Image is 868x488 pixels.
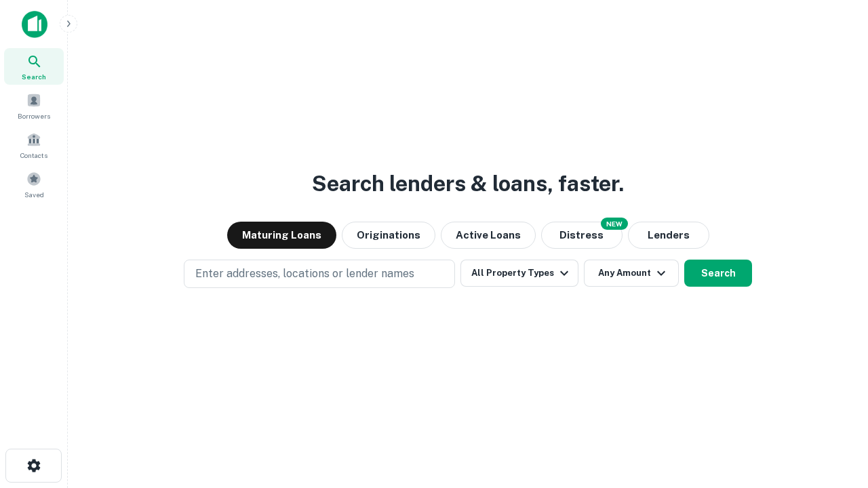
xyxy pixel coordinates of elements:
[628,222,709,249] button: Lenders
[312,167,624,200] h3: Search lenders & loans, faster.
[4,48,64,85] a: Search
[22,11,47,38] img: capitalize-icon.png
[601,218,628,230] div: NEW
[800,380,868,445] iframe: Chat Widget
[184,260,455,288] button: Enter addresses, locations or lender names
[22,71,46,82] span: Search
[4,166,64,203] a: Saved
[227,222,336,249] button: Maturing Loans
[4,87,64,124] a: Borrowers
[342,222,435,249] button: Originations
[18,110,50,121] span: Borrowers
[541,222,623,249] button: Search distressed loans with lien and other non-mortgage details.
[20,150,47,161] span: Contacts
[684,260,752,287] button: Search
[441,222,536,249] button: Active Loans
[584,260,679,287] button: Any Amount
[195,266,414,282] p: Enter addresses, locations or lender names
[4,127,64,163] a: Contacts
[24,189,44,200] span: Saved
[460,260,578,287] button: All Property Types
